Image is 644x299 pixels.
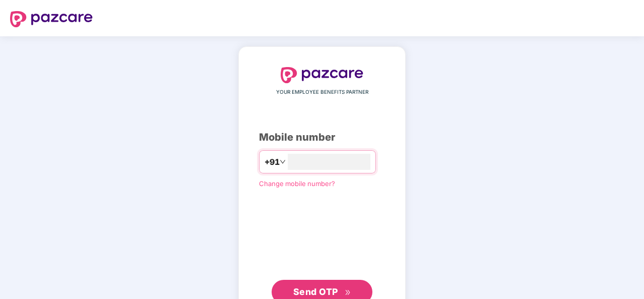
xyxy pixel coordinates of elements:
div: Mobile number [259,130,385,145]
img: logo [281,67,363,83]
span: YOUR EMPLOYEE BENEFITS PARTNER [276,88,368,96]
span: double-right [345,289,351,296]
span: +91 [265,156,280,168]
span: down [280,159,286,165]
a: Change mobile number? [259,180,335,188]
span: Send OTP [293,286,338,297]
img: logo [10,11,93,27]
